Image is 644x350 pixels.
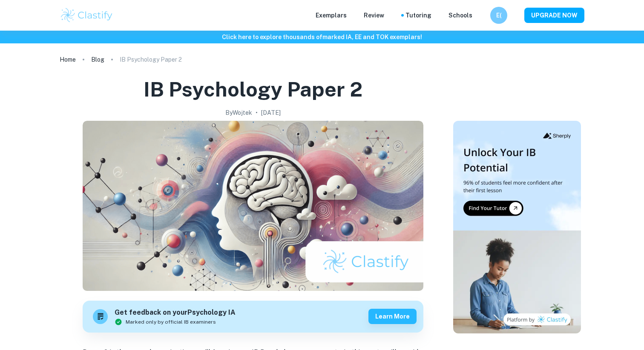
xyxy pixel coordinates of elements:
[405,11,431,20] a: Tutoring
[524,8,584,23] button: UPGRADE NOW
[453,121,581,333] img: Thumbnail
[261,108,281,117] h2: [DATE]
[115,307,236,318] h6: Get feedback on your Psychology IA
[126,318,216,326] span: Marked only by official IB examiners
[83,121,423,291] img: IB Psychology Paper 2 cover image
[364,11,384,20] p: Review
[256,108,258,117] p: •
[144,76,362,103] h1: IB Psychology Paper 2
[448,11,472,20] a: Schools
[2,32,642,42] h6: Click here to explore thousands of marked IA, EE and TOK exemplars !
[479,13,483,17] button: Help and Feedback
[494,11,504,20] h6: E(
[83,301,423,333] a: Get feedback on yourPsychology IAMarked only by official IB examinersLearn more
[60,54,76,65] a: Home
[91,54,104,65] a: Blog
[316,11,347,20] p: Exemplars
[225,108,252,117] h2: By Wojtek
[60,7,114,24] img: Clastify logo
[368,309,417,324] button: Learn more
[490,7,507,24] button: E(
[120,55,182,64] p: IB Psychology Paper 2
